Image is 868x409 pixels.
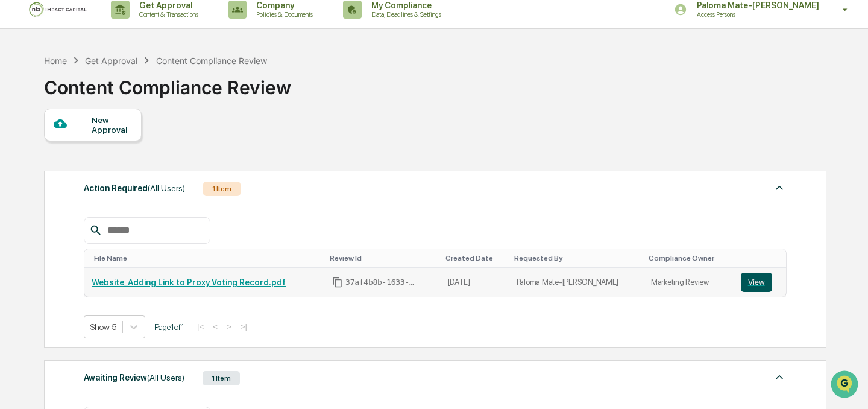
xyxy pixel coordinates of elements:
[130,1,204,10] p: Get Approval
[7,147,83,169] a: 🖐️Preclearance
[330,254,435,262] div: Toggle SortBy
[44,55,67,66] div: Home
[83,147,154,169] a: 🗄️Attestations
[743,254,782,262] div: Toggle SortBy
[209,322,221,332] button: <
[12,92,34,114] img: 1746055101610-c473b297-6a78-478c-a979-82029cc54cd1
[84,370,184,385] div: Awaiting Review
[237,322,251,332] button: >|
[247,10,319,19] p: Policies & Documents
[147,373,184,382] span: (All Users)
[644,268,734,297] td: Marketing Review
[154,322,184,332] span: Page 1 of 1
[44,67,291,98] div: Content Compliance Review
[12,153,22,163] div: 🖐️
[24,175,76,187] span: Data Lookup
[247,1,319,10] p: Company
[130,10,204,19] p: Content & Transactions
[12,25,219,45] p: How can we help?
[92,277,286,287] a: Website_Adding Link to Proxy Voting Record.pdf
[156,55,267,66] div: Content Compliance Review
[445,254,505,262] div: Toggle SortBy
[203,182,241,196] div: 1 Item
[193,322,207,332] button: |<
[223,322,235,332] button: >
[772,370,787,384] img: caret
[829,369,862,402] iframe: Open customer support
[649,254,729,262] div: Toggle SortBy
[687,10,805,19] p: Access Persons
[41,104,153,114] div: We're available if you need us!
[514,254,639,262] div: Toggle SortBy
[441,268,509,297] td: [DATE]
[509,268,644,297] td: Paloma Mate-[PERSON_NAME]
[772,180,787,195] img: caret
[24,152,78,164] span: Preclearance
[94,254,320,262] div: Toggle SortBy
[92,115,132,135] div: New Approval
[362,1,447,10] p: My Compliance
[332,277,343,288] span: Copy Id
[120,204,146,214] span: Pylon
[85,55,137,66] div: Get Approval
[687,1,825,10] p: Paloma Mate-[PERSON_NAME]
[41,92,198,104] div: Start new chat
[87,153,97,163] div: 🗄️
[84,180,185,196] div: Action Required
[205,96,219,110] button: Start new chat
[741,273,779,292] a: View
[148,183,185,193] span: (All Users)
[99,152,149,164] span: Attestations
[345,277,418,287] span: 37af4b8b-1633-488d-9d4a-53bfa470b59d
[362,10,447,19] p: Data, Deadlines & Settings
[12,176,22,186] div: 🔎
[7,170,81,192] a: 🔎Data Lookup
[203,371,240,385] div: 1 Item
[85,204,146,214] a: Powered byPylon
[741,273,772,292] button: View
[29,2,87,17] img: logo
